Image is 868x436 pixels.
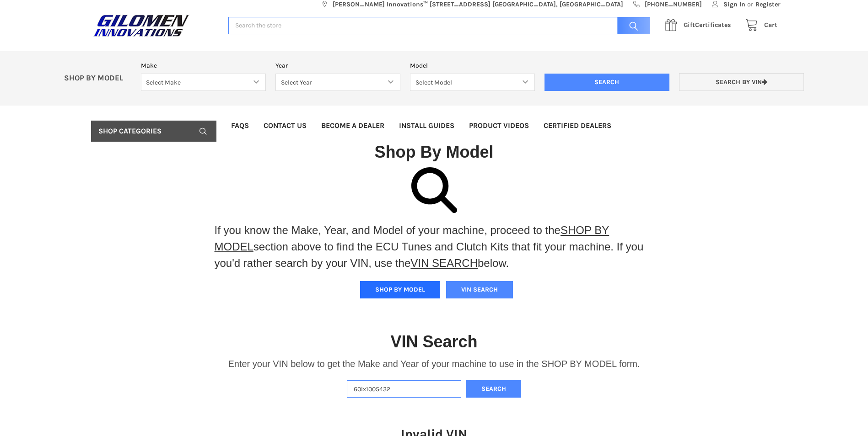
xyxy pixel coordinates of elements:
img: GILOMEN INNOVATIONS [91,14,192,37]
button: VIN SEARCH [446,281,513,298]
button: SHOP BY MODEL [360,281,440,298]
a: Search by VIN [679,73,804,91]
button: Search [466,380,521,398]
span: Certificates [684,21,731,29]
input: Search [613,17,650,35]
a: FAQs [224,115,256,136]
p: Enter your VIN below to get the Make and Year of your machine to use in the SHOP BY MODEL form. [228,357,640,371]
a: GILOMEN INNOVATIONS [91,14,219,37]
span: Gift [684,21,695,29]
a: VIN SEARCH [410,257,478,269]
a: GiftCertificates [660,20,740,31]
a: Cart [740,20,777,31]
label: Make [141,61,266,70]
h1: VIN Search [390,331,477,352]
a: SHOP BY MODEL [215,224,609,253]
p: If you know the Make, Year, and Model of your machine, proceed to the section above to find the E... [215,222,654,271]
h1: Shop By Model [91,142,777,162]
label: Model [410,61,535,70]
a: Become a Dealer [314,115,392,136]
input: Search the store [228,17,650,35]
a: Certified Dealers [536,115,619,136]
a: Install Guides [392,115,462,136]
a: Contact Us [256,115,314,136]
span: Cart [764,21,777,29]
input: Enter VIN of your machine [347,380,461,398]
label: Year [275,61,400,70]
a: Product Videos [462,115,536,136]
p: SHOP BY MODEL [59,74,136,83]
a: Shop Categories [91,121,216,142]
input: Search [545,74,669,91]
